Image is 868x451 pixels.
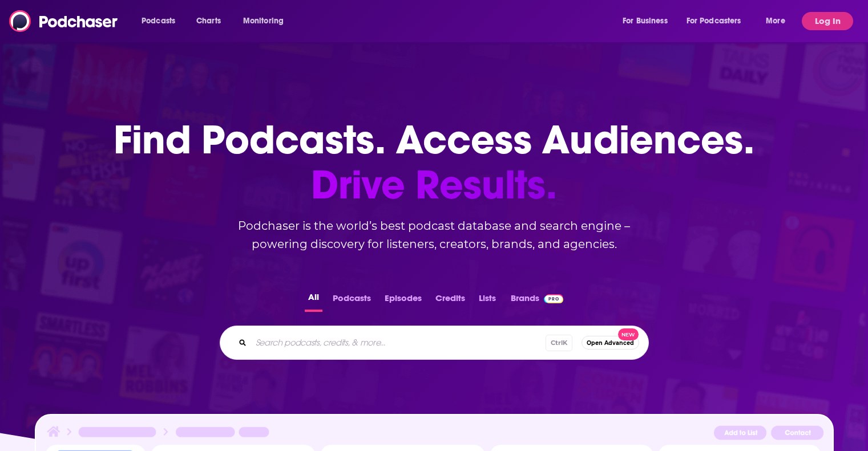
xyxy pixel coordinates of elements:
[544,294,564,303] img: Podchaser Pro
[766,13,785,29] span: More
[305,290,322,312] button: All
[9,10,119,32] img: Podchaser - Follow, Share and Rate Podcasts
[687,13,741,29] span: For Podcasters
[679,12,758,30] button: open menu
[134,12,190,30] button: open menu
[802,12,853,30] button: Log In
[546,335,572,351] span: Ctrl K
[475,290,499,312] button: Lists
[142,13,175,29] span: Podcasts
[235,12,298,30] button: open menu
[196,13,221,29] span: Charts
[329,290,374,312] button: Podcasts
[615,12,682,30] button: open menu
[587,340,634,346] span: Open Advanced
[432,290,469,312] button: Credits
[381,290,425,312] button: Episodes
[45,424,823,444] img: Podcast Insights Header
[220,326,649,360] div: Search podcasts, credits, & more...
[206,217,663,253] h2: Podchaser is the world’s best podcast database and search engine – powering discovery for listene...
[189,12,228,30] a: Charts
[758,12,800,30] button: open menu
[511,290,564,312] a: BrandsPodchaser Pro
[251,334,546,352] input: Search podcasts, credits, & more...
[243,13,284,29] span: Monitoring
[618,328,639,340] span: New
[623,13,668,29] span: For Business
[114,162,754,208] span: Drive Results.
[582,336,639,350] button: Open AdvancedNew
[114,117,754,208] h1: Find Podcasts. Access Audiences.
